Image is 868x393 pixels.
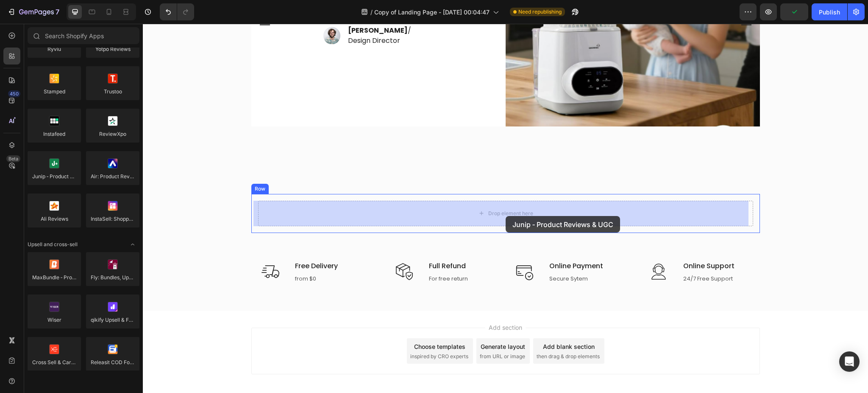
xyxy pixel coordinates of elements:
span: Upsell and cross-sell [28,241,78,248]
button: 7 [3,3,63,20]
iframe: Design area [143,24,868,393]
span: Copy of Landing Page - [DATE] 00:04:47 [374,8,490,17]
span: / [370,8,373,17]
div: 450 [8,90,20,97]
input: Search Shopify Apps [28,27,139,44]
div: Undo/Redo [160,3,194,20]
div: Publish [819,8,840,17]
p: 7 [56,7,59,17]
div: Open Intercom Messenger [839,351,860,372]
div: Beta [6,155,20,162]
span: Toggle open [126,238,139,251]
button: Publish [812,3,847,20]
span: Need republishing [518,8,562,16]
